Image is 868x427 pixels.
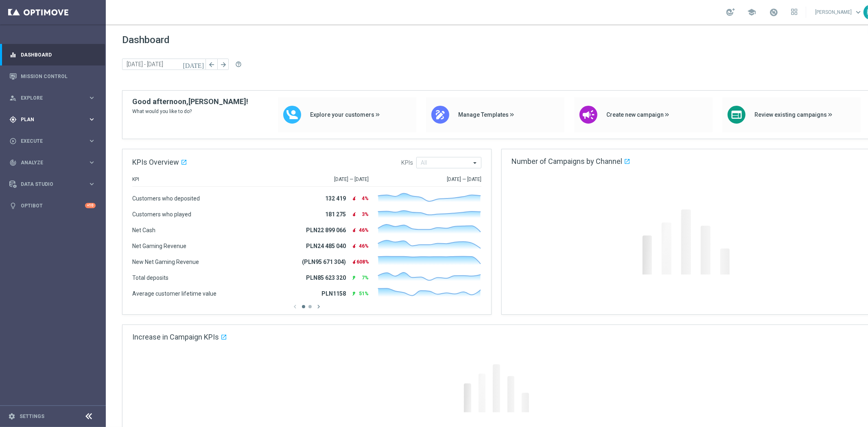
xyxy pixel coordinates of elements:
[9,51,17,59] i: equalizer
[21,44,96,65] a: Dashboard
[9,116,17,123] i: gps_fixed
[9,65,96,87] div: Mission Control
[9,159,88,166] div: Analyze
[9,116,96,123] button: gps_fixed Plan keyboard_arrow_right
[9,95,96,101] button: person_search Explore keyboard_arrow_right
[9,137,88,145] div: Execute
[9,159,96,166] button: track_changes Analyze keyboard_arrow_right
[21,139,88,144] span: Execute
[88,115,96,123] i: keyboard_arrow_right
[21,195,85,216] a: Optibot
[21,182,88,187] span: Data Studio
[9,203,96,209] button: lightbulb Optibot +10
[9,138,96,144] button: play_circle_outline Execute keyboard_arrow_right
[9,195,96,216] div: Optibot
[9,52,96,58] button: equalizer Dashboard
[9,44,96,65] div: Dashboard
[21,117,88,122] span: Plan
[85,203,96,208] div: +10
[9,181,96,187] button: Data Studio keyboard_arrow_right
[9,94,88,102] div: Explore
[9,202,17,209] i: lightbulb
[88,94,96,102] i: keyboard_arrow_right
[21,65,96,87] a: Mission Control
[8,413,15,420] i: settings
[9,73,96,80] button: Mission Control
[854,8,863,17] span: keyboard_arrow_down
[88,137,96,145] i: keyboard_arrow_right
[9,137,17,145] i: play_circle_outline
[88,159,96,166] i: keyboard_arrow_right
[747,8,756,17] span: school
[20,414,44,419] a: Settings
[9,181,88,188] div: Data Studio
[88,180,96,188] i: keyboard_arrow_right
[21,160,88,165] span: Analyze
[9,116,88,123] div: Plan
[814,6,864,18] a: [PERSON_NAME]keyboard_arrow_down
[21,96,88,100] span: Explore
[9,94,17,102] i: person_search
[9,159,17,166] i: track_changes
